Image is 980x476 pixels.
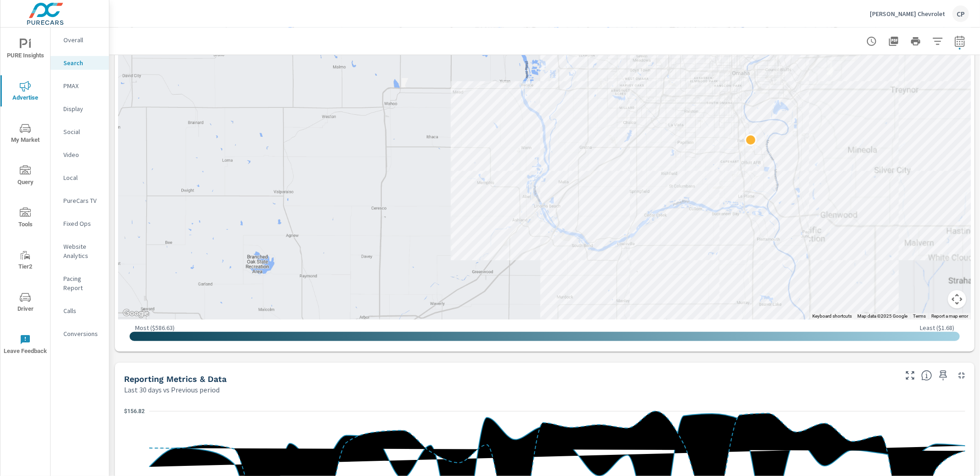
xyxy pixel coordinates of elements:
[3,123,47,146] span: My Market
[51,217,109,230] div: Fixed Ops
[51,33,109,47] div: Overall
[870,10,945,18] p: [PERSON_NAME] Chevrolet
[952,6,969,22] div: CP
[903,368,918,383] button: Make Fullscreen
[63,81,102,90] p: PMAX
[931,314,968,319] a: Report a map error
[51,148,109,162] div: Video
[121,308,151,319] img: Google
[921,370,932,381] span: Understand Search data over time and see how metrics compare to each other.
[0,28,50,365] div: nav menu
[884,32,903,50] button: "Export Report to PDF"
[906,32,925,50] button: Print Report
[929,32,947,50] button: Apply Filters
[124,384,220,395] p: Last 30 days vs Previous period
[63,150,102,159] p: Video
[812,313,852,319] button: Keyboard shortcuts
[948,290,966,308] button: Map camera controls
[135,324,175,332] p: Most ( $586.63 )
[63,242,102,260] p: Website Analytics
[63,274,102,292] p: Pacing Report
[51,171,109,185] div: Local
[920,324,954,332] p: Least ( $1.68 )
[51,327,109,341] div: Conversions
[121,308,151,319] a: Open this area in Google Maps (opens a new window)
[3,81,47,103] span: Advertise
[954,368,969,383] button: Minimize Widget
[63,173,102,182] p: Local
[51,56,109,70] div: Search
[63,35,102,45] p: Overall
[3,250,47,272] span: Tier2
[51,102,109,116] div: Display
[124,408,145,414] text: $156.82
[857,314,907,319] span: Map data ©2025 Google
[51,304,109,318] div: Calls
[936,368,951,383] span: Save this to your personalized report
[124,374,227,384] h5: Reporting Metrics & Data
[3,292,47,314] span: Driver
[63,306,102,315] p: Calls
[63,58,102,67] p: Search
[63,104,102,113] p: Display
[913,314,926,319] a: Terms (opens in new tab)
[51,272,109,295] div: Pacing Report
[63,329,102,338] p: Conversions
[951,32,969,50] button: Select Date Range
[51,194,109,207] div: PureCars TV
[51,79,109,93] div: PMAX
[63,196,102,205] p: PureCars TV
[3,207,47,230] span: Tools
[51,240,109,263] div: Website Analytics
[63,219,102,228] p: Fixed Ops
[3,165,47,188] span: Query
[3,39,47,61] span: PURE Insights
[51,125,109,139] div: Social
[63,127,102,136] p: Social
[3,334,47,357] span: Leave Feedback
